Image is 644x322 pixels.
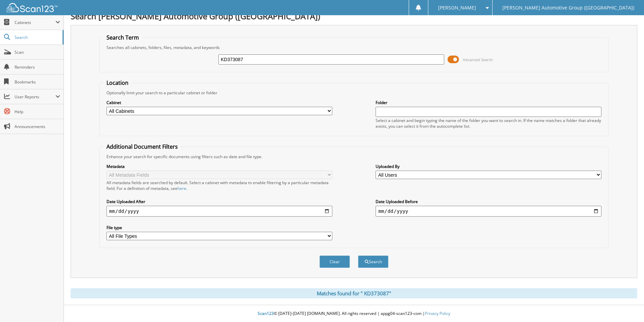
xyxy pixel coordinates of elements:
[15,34,59,40] span: Search
[358,255,388,268] button: Search
[502,6,634,10] span: [PERSON_NAME] Automotive Group ([GEOGRAPHIC_DATA])
[106,100,332,105] label: Cabinet
[177,185,186,191] a: here
[103,90,605,96] div: Optionally limit your search to a particular cabinet or folder
[106,199,332,204] label: Date Uploaded After
[103,79,132,86] legend: Location
[103,45,605,50] div: Searches all cabinets, folders, files, metadata, and keywords
[438,6,476,10] span: [PERSON_NAME]
[15,109,60,115] span: Help
[376,164,601,169] label: Uploaded By
[15,124,60,129] span: Announcements
[376,206,601,217] input: end
[463,57,493,62] span: Advanced Search
[71,10,637,22] h1: Search [PERSON_NAME] Automotive Group ([GEOGRAPHIC_DATA])
[103,34,142,41] legend: Search Term
[7,3,57,12] img: scan123-logo-white.svg
[610,290,644,322] iframe: Chat Widget
[376,100,601,105] label: Folder
[15,94,55,100] span: User Reports
[258,311,274,316] span: Scan123
[106,164,332,169] label: Metadata
[103,143,181,150] legend: Additional Document Filters
[15,49,60,55] span: Scan
[319,255,350,268] button: Clear
[376,118,601,129] div: Select a cabinet and begin typing the name of the folder you want to search in. If the name match...
[376,199,601,204] label: Date Uploaded Before
[103,154,605,159] div: Enhance your search for specific documents using filters such as date and file type.
[106,225,332,230] label: File type
[15,79,60,85] span: Bookmarks
[106,206,332,217] input: start
[15,20,55,25] span: Cabinets
[71,288,637,298] div: Matches found for " KD373087"
[15,64,60,70] span: Reminders
[106,180,332,191] div: All metadata fields are searched by default. Select a cabinet with metadata to enable filtering b...
[425,311,450,316] a: Privacy Policy
[64,305,644,322] div: © [DATE]-[DATE] [DOMAIN_NAME]. All rights reserved | appg04-scan123-com |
